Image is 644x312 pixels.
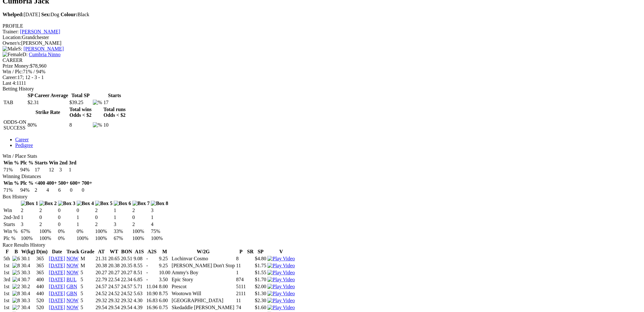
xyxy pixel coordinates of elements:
a: NOW [67,298,79,303]
img: Play Video [267,298,295,303]
td: 8.55 [133,262,145,269]
td: 20.38 [95,262,107,269]
b: Whelped: [3,12,24,17]
td: 20.65 [108,256,120,262]
td: 2 [95,221,113,228]
a: View replay [267,263,295,268]
th: 3rd [68,160,77,166]
td: 8.00 [159,283,171,290]
td: 94% [20,167,34,173]
td: 8 [236,256,246,262]
td: ODDS-ON SUCCESS [3,119,27,131]
a: [DATE] [49,298,65,303]
th: W(kg) [21,249,35,255]
td: 1 [76,221,94,228]
img: Male [3,46,18,52]
img: Play Video [267,277,295,282]
th: Total runs Odds < $2 [103,106,126,118]
td: 30.3 [21,297,35,304]
img: % [93,100,102,105]
a: GBN [67,284,77,289]
td: 1st [3,269,11,276]
td: 22.79 [95,276,107,283]
td: 80% [27,119,68,131]
div: Winning Distances [3,174,641,179]
td: 30.4 [21,290,35,297]
td: 4.39 [133,304,145,311]
td: 33% [113,228,131,235]
td: $2.00 [254,283,266,290]
th: Track [66,249,80,255]
a: View replay [267,305,295,310]
td: 22.34 [121,276,133,283]
img: 8 [12,263,20,269]
a: View replay [267,270,295,275]
td: Prescot [171,283,235,290]
td: 1 [236,269,246,276]
td: 100% [21,235,39,242]
td: 0 [76,207,94,214]
td: 1st [3,304,11,311]
td: 2 [21,207,39,214]
td: $1.70 [254,276,266,283]
th: Starts [34,160,48,166]
th: 500+ [58,180,69,186]
td: 8.75 [159,290,171,297]
td: 5 [80,276,95,283]
a: NOW [67,270,79,275]
a: View replay [267,298,295,303]
td: 24.57 [121,283,133,290]
td: 100% [132,235,150,242]
td: $39.25 [69,99,92,106]
span: Trainer: [3,29,19,34]
th: Grade [80,249,95,255]
div: 1111 [3,80,641,86]
td: 0 [39,214,57,221]
th: D(m) [36,249,48,255]
td: 21.31 [95,256,107,262]
td: 1 [68,167,77,173]
img: 2 [12,284,20,289]
div: Grandchester [3,35,641,40]
img: Box 7 [132,201,150,206]
td: [PERSON_NAME] Don't Stop [171,262,235,269]
a: [DATE] [49,256,65,261]
a: BUL [67,277,77,282]
td: 24.52 [95,290,107,297]
th: SR [247,249,254,255]
td: $2.30 [254,297,266,304]
td: 3.50 [159,276,171,283]
a: [DATE] [49,305,65,310]
th: SP [254,249,266,255]
td: 100% [76,235,94,242]
td: 67% [21,228,39,235]
td: 1 [21,214,39,221]
span: Last 4: [3,80,16,86]
td: 2 [132,221,150,228]
div: Race Results History [3,242,641,248]
td: Win % [3,228,20,235]
img: 5 [12,270,20,275]
td: TAB [3,99,27,106]
td: 5 [80,297,95,304]
a: [DATE] [49,291,65,296]
th: Win % [3,160,19,166]
td: 16.96 [146,304,158,311]
td: 4 [150,221,169,228]
span: Black [61,12,89,17]
td: $1.60 [254,304,266,311]
img: Box 8 [151,201,168,206]
div: PROFILE [3,23,641,29]
a: View replay [267,291,295,296]
img: 4 [12,277,20,282]
img: Play Video [267,263,295,269]
th: SP Career Average [27,92,68,99]
td: 0 [58,214,76,221]
td: 1 [113,207,131,214]
th: F [3,249,11,255]
td: Plc % [3,235,20,242]
td: M [80,262,95,269]
img: Box 3 [58,201,75,206]
td: 400 [36,276,48,283]
td: 20.27 [95,269,107,276]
